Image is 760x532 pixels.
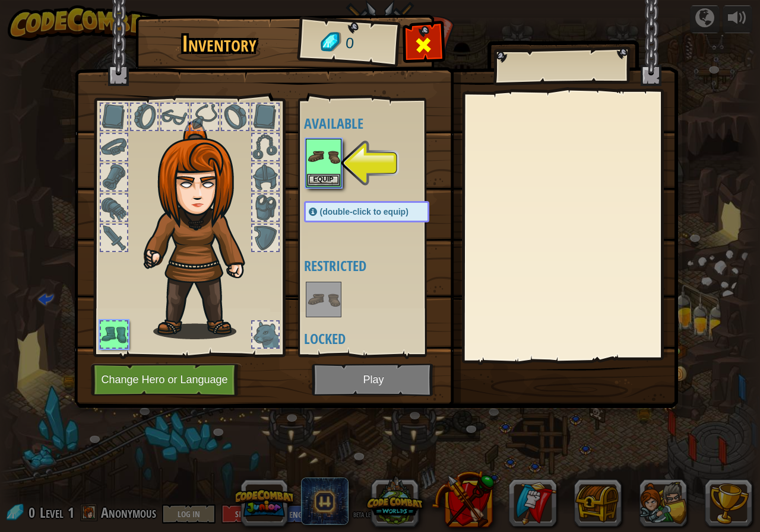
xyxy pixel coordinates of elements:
[91,364,242,396] button: Change Hero or Language
[344,33,354,55] span: 0
[144,31,295,56] h1: Inventory
[307,140,340,173] img: portrait.png
[307,283,340,316] img: portrait.png
[138,121,266,339] img: hair_f2.png
[304,331,453,346] h4: Locked
[320,207,408,216] span: (double-click to equip)
[304,258,453,273] h4: Restricted
[304,116,453,131] h4: Available
[307,174,340,186] button: Equip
